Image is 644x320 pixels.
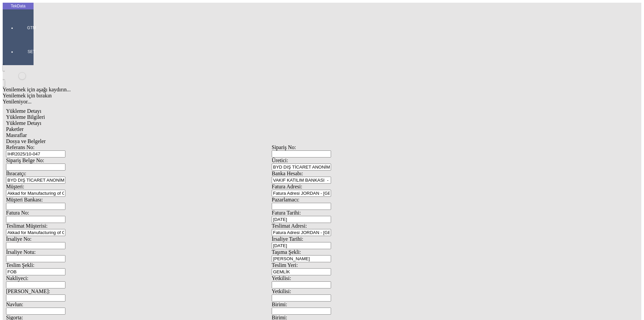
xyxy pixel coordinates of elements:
[6,144,35,150] span: Referans No:
[272,223,307,229] span: Teslimat Adresi:
[6,120,41,126] span: Yükleme Detayı
[6,114,45,120] span: Yükleme Bilgileri
[6,132,27,138] span: Masraflar
[272,171,303,176] span: Banka Hesabı:
[6,275,29,281] span: Nakliyeci:
[272,197,300,202] span: Pazarlamacı:
[6,262,35,268] span: Teslim Şekli:
[3,87,541,93] div: Yenilemek için aşağı kaydırın...
[272,262,298,268] span: Teslim Yeri:
[272,275,291,281] span: Yetkilisi:
[272,249,301,255] span: Taşıma Şekli:
[6,302,23,307] span: Navlun:
[272,184,302,189] span: Fatura Adresi:
[272,288,291,294] span: Yetkilisi:
[21,49,42,54] span: SET
[6,108,41,114] span: Yükleme Detayı
[272,157,288,163] span: Üretici:
[3,99,541,105] div: Yenileniyor...
[6,236,32,242] span: İrsaliye No:
[6,223,48,229] span: Teslimat Müşterisi:
[272,210,301,216] span: Fatura Tarihi:
[6,210,29,216] span: Fatura No:
[6,157,44,163] span: Sipariş Belge No:
[272,236,303,242] span: İrsaliye Tarihi:
[272,302,287,307] span: Birimi:
[21,25,42,31] span: GTM
[6,138,46,144] span: Dosya ve Belgeler
[272,144,296,150] span: Sipariş No:
[3,3,34,9] div: TekData
[6,288,50,294] span: [PERSON_NAME]:
[6,184,24,189] span: Müşteri:
[6,126,23,132] span: Paketler
[3,93,541,99] div: Yenilemek için bırakın
[6,171,26,176] span: İhracatçı:
[6,249,36,255] span: İrsaliye Notu:
[6,197,43,202] span: Müşteri Bankası:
